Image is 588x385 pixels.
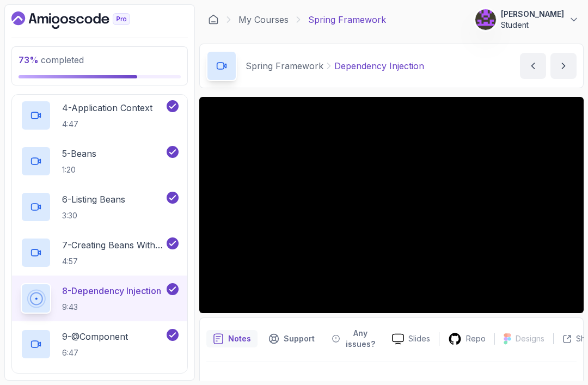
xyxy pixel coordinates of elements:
p: Student [501,20,564,30]
iframe: 8 - Dependency Injection [199,97,584,313]
a: Dashboard [208,14,219,25]
button: user profile image[PERSON_NAME]Student [475,9,579,30]
button: 4-Application Context4:47 [21,100,179,131]
p: 9:43 [62,302,161,313]
button: 7-Creating Beans With @Bean4:57 [21,237,179,268]
button: 6-Listing Beans3:30 [21,192,179,222]
p: 4:57 [62,256,164,267]
p: Spring Framework [246,59,323,72]
a: My Courses [238,13,289,26]
p: 6:47 [62,347,128,358]
p: 8 - Dependency Injection [62,284,161,297]
p: 9 - @Component [62,330,128,343]
button: Feedback button [326,325,383,353]
p: [PERSON_NAME] [501,9,564,20]
a: Slides [383,333,439,345]
p: 6 - Listing Beans [62,193,125,206]
p: 7 - Creating Beans With @Bean [62,239,164,252]
a: Repo [439,332,494,346]
button: 8-Dependency Injection9:43 [21,283,179,314]
button: previous content [520,53,546,79]
p: 5 - Beans [62,147,96,160]
button: notes button [206,325,258,353]
button: 9-@Component6:47 [21,329,179,359]
p: Repo [466,333,486,344]
p: Slides [408,333,430,344]
button: next content [550,53,577,79]
span: 73 % [19,54,39,65]
p: Designs [516,333,544,344]
p: Support [284,333,315,344]
p: Notes [228,333,251,344]
button: 5-Beans1:20 [21,146,179,176]
span: completed [19,54,84,65]
a: Dashboard [11,11,155,29]
p: Any issues? [344,328,377,350]
p: 1:20 [62,164,96,175]
p: 4 - Application Context [62,101,152,114]
button: Support button [262,325,321,353]
p: Spring Framework [308,13,386,26]
p: Dependency Injection [334,59,424,72]
p: 3:30 [62,210,125,221]
p: 4:47 [62,119,152,130]
img: user profile image [475,9,496,30]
